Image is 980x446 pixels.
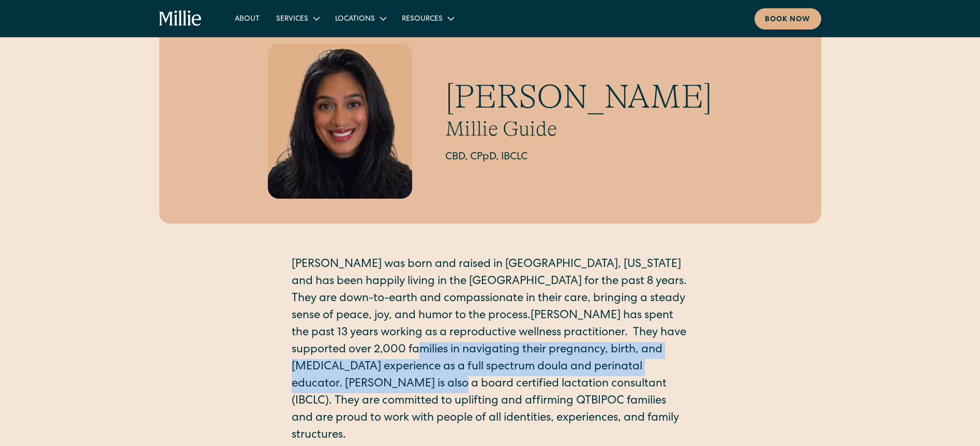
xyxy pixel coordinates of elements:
[268,10,327,27] div: Services
[402,14,443,25] div: Resources
[292,257,689,444] p: [PERSON_NAME] was born and raised in [GEOGRAPHIC_DATA], [US_STATE] and has been happily living in...
[276,14,308,25] div: Services
[445,150,712,165] h2: CBD, CPpD, IBCLC
[394,10,461,27] div: Resources
[159,10,202,27] a: home
[327,10,394,27] div: Locations
[755,8,821,29] a: Book now
[335,14,375,25] div: Locations
[227,10,268,27] a: About
[445,116,712,141] h2: Millie Guide
[445,77,712,117] h1: [PERSON_NAME]
[765,14,811,25] div: Book now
